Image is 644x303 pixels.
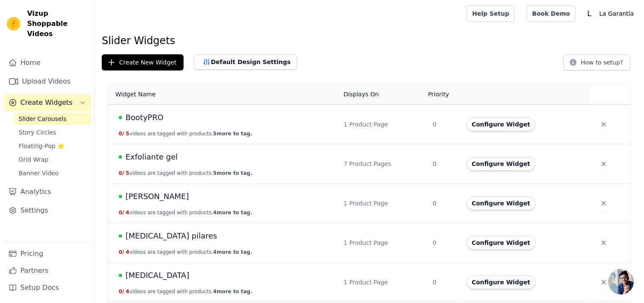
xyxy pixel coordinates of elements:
[126,249,129,255] span: 4
[119,234,122,238] span: Live Published
[608,269,634,295] a: Chat abierto
[428,144,462,184] td: 0
[3,279,91,296] a: Setup Docs
[19,169,59,177] span: Banner Video
[3,54,91,71] a: Home
[119,274,122,277] span: Live Published
[596,156,611,171] button: Delete widget
[14,113,91,125] a: Slider Carousels
[467,6,515,22] a: Help Setup
[119,170,124,176] span: 0 /
[596,275,611,290] button: Delete widget
[596,6,637,21] p: La Garantía
[126,131,129,137] span: 5
[596,196,611,211] button: Delete widget
[126,170,129,176] span: 5
[119,289,124,295] span: 0 /
[19,128,56,137] span: Story Circles
[194,54,297,70] button: Default Design Settings
[563,60,630,68] a: How to setup?
[14,140,91,152] a: Floating-Pop ⭐
[467,157,535,171] button: Configure Widget
[119,195,122,198] span: Live Published
[27,8,88,39] span: Vizup Shoppable Videos
[14,167,91,179] a: Banner Video
[3,202,91,219] a: Settings
[428,263,462,302] td: 0
[125,230,217,242] span: [MEDICAL_DATA] pilares
[119,130,252,137] button: 0/ 5videos are tagged with products.5more to tag.
[343,199,422,208] div: 1 Product Page
[343,120,422,129] div: 1 Product Page
[3,245,91,262] a: Pricing
[343,160,422,168] div: 7 Product Pages
[3,94,91,111] button: Create Widgets
[125,191,189,202] span: [PERSON_NAME]
[125,151,178,163] span: Exfoliante gel
[119,288,252,295] button: 0/ 4videos are tagged with products.4more to tag.
[14,154,91,166] a: Grid Wrap
[213,131,252,137] span: 5 more to tag.
[19,155,48,164] span: Grid Wrap
[125,269,189,281] span: [MEDICAL_DATA]
[527,6,575,22] a: Book Demo
[102,34,637,48] h1: Slider Widgets
[119,210,124,216] span: 0 /
[596,235,611,250] button: Delete widget
[3,262,91,279] a: Partners
[119,155,122,159] span: Live Published
[20,98,72,108] span: Create Widgets
[3,183,91,200] a: Analytics
[119,249,252,255] button: 0/ 4videos are tagged with products.4more to tag.
[126,210,129,216] span: 4
[563,54,630,70] button: How to setup?
[587,9,591,18] text: L
[428,105,462,144] td: 0
[467,118,535,131] button: Configure Widget
[338,84,427,105] th: Displays On
[596,117,611,132] button: Delete widget
[19,115,67,123] span: Slider Carousels
[109,84,338,105] th: Widget Name
[213,170,252,176] span: 5 more to tag.
[102,54,184,70] button: Create New Widget
[19,142,64,150] span: Floating-Pop ⭐
[119,170,252,177] button: 0/ 5videos are tagged with products.5more to tag.
[583,6,637,21] button: L La Garantía
[467,236,535,250] button: Configure Widget
[126,289,129,295] span: 4
[119,116,122,119] span: Live Published
[119,131,124,137] span: 0 /
[428,223,462,263] td: 0
[428,84,462,105] th: Priority
[3,73,91,90] a: Upload Videos
[428,184,462,223] td: 0
[343,278,422,286] div: 1 Product Page
[14,126,91,138] a: Story Circles
[467,196,535,210] button: Configure Widget
[125,112,164,123] span: BootyPRO
[119,249,124,255] span: 0 /
[213,289,252,295] span: 4 more to tag.
[343,238,422,247] div: 1 Product Page
[7,17,20,31] img: Vizup
[213,249,252,255] span: 4 more to tag.
[213,210,252,216] span: 4 more to tag.
[119,209,252,216] button: 0/ 4videos are tagged with products.4more to tag.
[467,275,535,289] button: Configure Widget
